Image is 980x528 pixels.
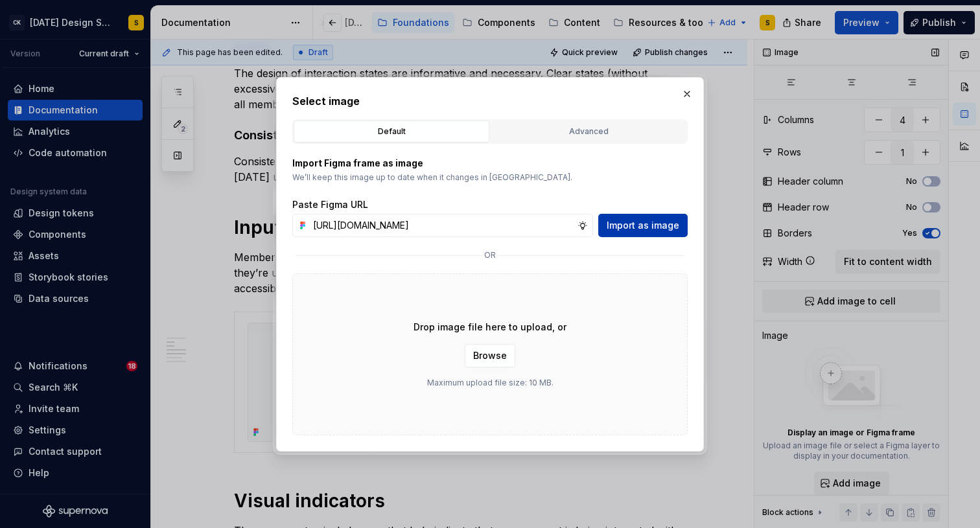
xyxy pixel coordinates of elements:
[292,172,688,183] p: We’ll keep this image up to date when it changes in [GEOGRAPHIC_DATA].
[598,214,688,237] button: Import as image
[465,344,515,367] button: Browse
[607,219,679,232] span: Import as image
[484,250,496,260] p: or
[292,93,688,109] h2: Select image
[473,349,507,362] span: Browse
[495,125,682,138] div: Advanced
[298,125,485,138] div: Default
[427,378,554,388] p: Maximum upload file size: 10 MB.
[292,157,688,170] p: Import Figma frame as image
[292,198,368,211] label: Paste Figma URL
[414,321,566,334] p: Drop image file here to upload, or
[308,214,577,237] input: https://figma.com/file...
